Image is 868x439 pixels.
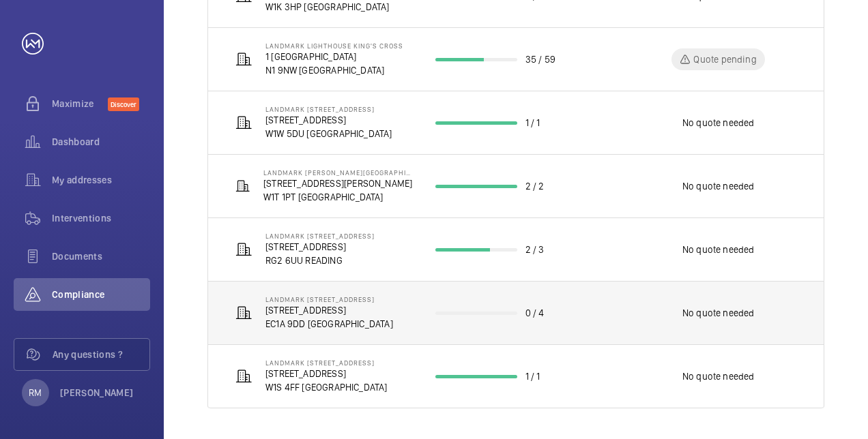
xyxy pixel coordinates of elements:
[60,386,134,399] p: [PERSON_NAME]
[265,105,392,113] p: Landmark [STREET_ADDRESS]
[265,367,388,380] p: [STREET_ADDRESS]
[265,63,403,77] p: N1 9NW [GEOGRAPHIC_DATA]
[682,243,755,256] p: No quote needed
[52,173,150,187] span: My addresses
[263,177,414,190] p: [STREET_ADDRESS][PERSON_NAME]
[265,113,392,127] p: [STREET_ADDRESS]
[265,303,393,317] p: [STREET_ADDRESS]
[682,369,755,383] p: No quote needed
[263,190,414,204] p: W1T 1PT [GEOGRAPHIC_DATA]
[265,317,393,331] p: EC1A 9DD [GEOGRAPHIC_DATA]
[682,179,755,193] p: No quote needed
[525,306,545,320] p: 0 / 4
[263,168,414,177] p: Landmark [PERSON_NAME][GEOGRAPHIC_DATA]
[693,52,756,66] p: Quote pending
[525,369,540,383] p: 1 / 1
[53,348,149,361] span: Any questions ?
[682,116,755,130] p: No quote needed
[29,386,42,399] p: RM
[682,306,755,320] p: No quote needed
[525,179,545,193] p: 2 / 2
[265,50,403,63] p: 1 [GEOGRAPHIC_DATA]
[265,232,375,240] p: Landmark [STREET_ADDRESS]
[525,116,540,130] p: 1 / 1
[525,243,545,256] p: 2 / 3
[265,295,393,303] p: Landmark [STREET_ADDRESS]
[265,359,388,367] p: Landmark [STREET_ADDRESS]
[52,135,150,149] span: Dashboard
[108,97,139,111] span: Discover
[52,288,150,301] span: Compliance
[52,211,150,225] span: Interventions
[52,97,108,110] span: Maximize
[525,52,555,66] p: 35 / 59
[265,380,388,394] p: W1S 4FF [GEOGRAPHIC_DATA]
[265,42,403,50] p: Landmark Lighthouse King's Cross
[265,127,392,140] p: W1W 5DU [GEOGRAPHIC_DATA]
[265,240,375,254] p: [STREET_ADDRESS]
[265,254,375,267] p: RG2 6UU READING
[52,249,150,263] span: Documents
